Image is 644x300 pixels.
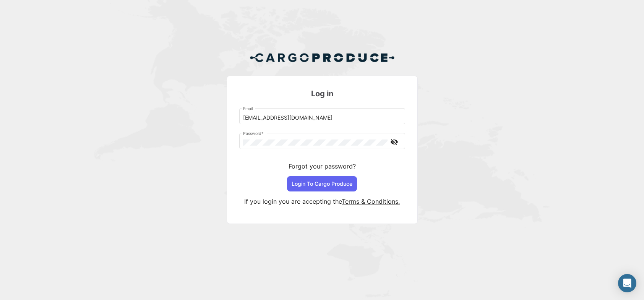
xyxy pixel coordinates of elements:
img: Cargo Produce Logo [250,49,395,67]
button: Login To Cargo Produce [287,176,357,191]
span: If you login you are accepting the [244,198,342,205]
a: Terms & Conditions. [342,198,400,205]
mat-icon: visibility_off [390,137,399,147]
a: Forgot your password? [289,162,356,170]
input: Email [243,115,401,121]
div: Abrir Intercom Messenger [618,274,636,292]
h3: Log in [239,88,405,99]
